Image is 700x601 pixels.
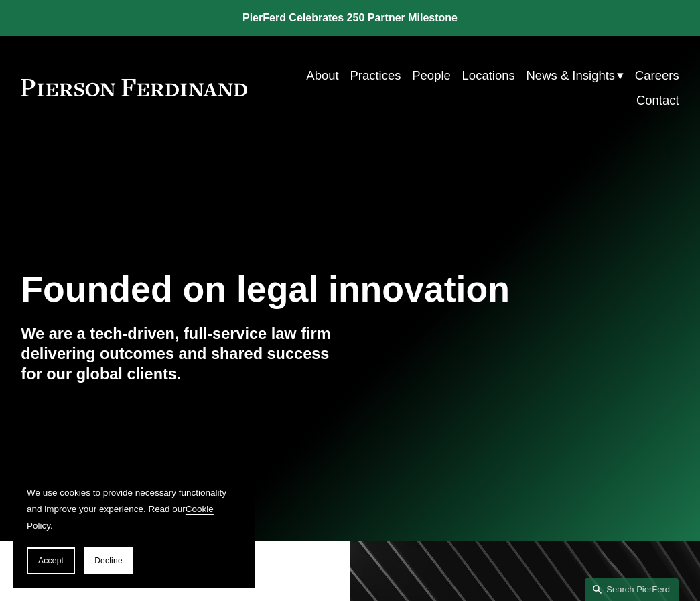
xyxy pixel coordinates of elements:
[27,547,75,574] button: Accept
[13,472,255,588] section: Cookie banner
[27,504,214,530] a: Cookie Policy
[526,64,615,86] span: News & Insights
[350,63,401,88] a: Practices
[38,556,64,565] span: Accept
[635,63,679,88] a: Careers
[585,578,679,601] a: Search this site
[526,63,624,88] a: folder dropdown
[94,556,123,565] span: Decline
[636,88,679,113] a: Contact
[27,485,241,534] p: We use cookies to provide necessary functionality and improve your experience. Read our .
[412,63,451,88] a: People
[84,547,133,574] button: Decline
[21,324,350,385] h4: We are a tech-driven, full-service law firm delivering outcomes and shared success for our global...
[462,63,515,88] a: Locations
[306,63,338,88] a: About
[21,269,569,310] h1: Founded on legal innovation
